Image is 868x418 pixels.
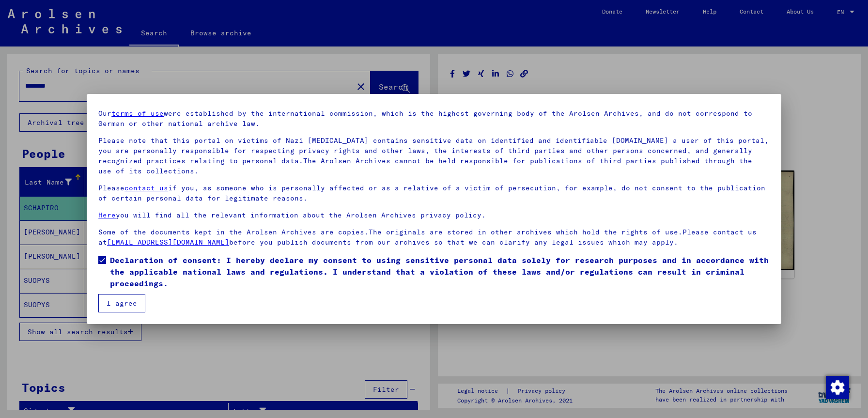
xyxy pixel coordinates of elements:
p: Our were established by the international commission, which is the highest governing body of the ... [98,108,770,129]
span: Declaration of consent: I hereby declare my consent to using sensitive personal data solely for r... [110,254,770,289]
button: I agree [98,294,145,312]
p: you will find all the relevant information about the Arolsen Archives privacy policy. [98,210,770,220]
a: [EMAIL_ADDRESS][DOMAIN_NAME] [107,238,229,247]
p: Some of the documents kept in the Arolsen Archives are copies.The originals are stored in other a... [98,227,770,248]
a: contact us [124,184,168,192]
a: Here [98,211,116,219]
a: terms of use [111,109,164,118]
p: Please note that this portal on victims of Nazi [MEDICAL_DATA] contains sensitive data on identif... [98,136,770,176]
p: Please if you, as someone who is personally affected or as a relative of a victim of persecution,... [98,183,770,203]
img: Change consent [826,376,849,399]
